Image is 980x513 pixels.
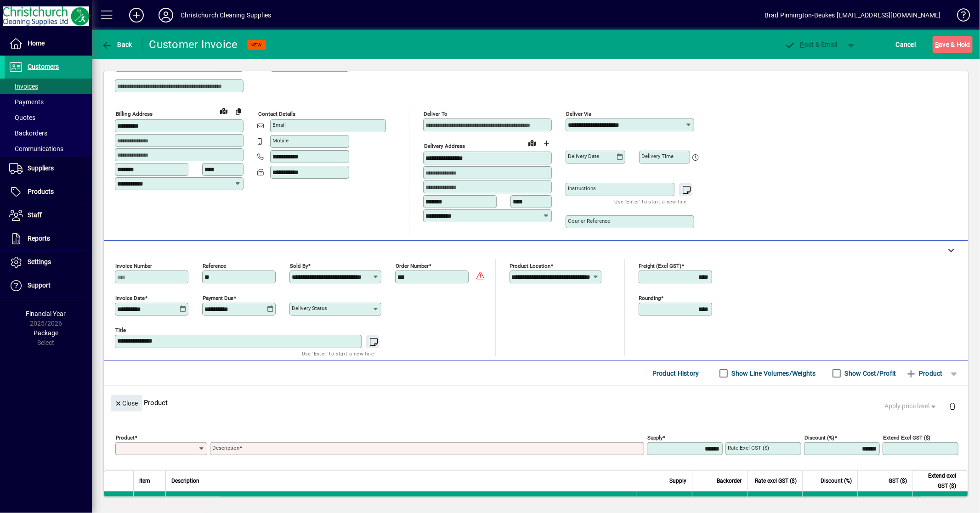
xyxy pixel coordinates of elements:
[843,369,896,378] label: Show Cost/Profit
[9,98,44,106] span: Payments
[941,402,963,410] app-page-header-button: Delete
[784,41,838,48] span: ost & Email
[28,211,42,219] span: Staff
[5,180,92,203] a: Products
[5,141,92,157] a: Communications
[889,476,907,486] span: GST ($)
[896,37,916,52] span: Cancel
[5,94,92,110] a: Payments
[122,7,151,23] button: Add
[9,130,47,137] span: Backorders
[203,295,233,301] mat-label: Payment due
[9,114,35,121] span: Quotes
[116,434,135,441] mat-label: Product
[99,36,135,53] button: Back
[5,32,92,55] a: Home
[216,103,231,118] a: View on map
[5,79,92,94] a: Invoices
[5,110,92,125] a: Quotes
[568,218,610,224] mat-label: Courier Reference
[396,263,429,269] mat-label: Order number
[941,395,963,417] button: Delete
[883,434,930,441] mat-label: Extend excl GST ($)
[102,41,132,48] span: Back
[302,348,374,359] mat-hint: Use 'Enter' to start a new line
[639,263,682,269] mat-label: Freight (excl GST)
[804,434,834,441] mat-label: Discount (%)
[935,41,939,48] span: S
[212,445,239,451] mat-label: Description
[647,434,663,441] mat-label: Supply
[821,476,852,486] span: Discount (%)
[272,137,289,144] mat-label: Mobile
[9,145,63,152] span: Communications
[717,476,742,486] span: Backorder
[666,496,687,505] span: 1.0000
[5,204,92,227] a: Staff
[104,386,968,419] div: Product
[26,310,66,317] span: Financial Year
[765,8,941,23] div: Brad Pinnington-Beukes [EMAIL_ADDRESS][DOMAIN_NAME]
[290,263,308,269] mat-label: Sold by
[639,295,661,301] mat-label: Rounding
[730,369,816,378] label: Show Line Volumes/Weights
[292,305,327,311] mat-label: Delivery status
[181,8,271,23] div: Christchurch Cleaning Supplies
[28,188,54,195] span: Products
[9,83,38,90] span: Invoices
[231,104,246,118] button: Copy to Delivery address
[568,153,599,159] mat-label: Delivery date
[115,263,152,269] mat-label: Invoice number
[566,111,591,117] mat-label: Deliver via
[5,125,92,141] a: Backorders
[649,365,703,382] button: Product History
[669,476,686,486] span: Supply
[800,41,804,48] span: P
[539,136,554,151] button: Choose address
[568,185,596,192] mat-label: Instructions
[28,39,45,47] span: Home
[150,496,160,506] span: Christchurch Cleaning Supplies Ltd
[780,36,842,53] button: Post & Email
[615,196,687,207] mat-hint: Use 'Enter' to start a new line
[28,63,59,70] span: Customers
[5,274,92,297] a: Support
[28,258,51,265] span: Settings
[525,135,539,150] a: View on map
[108,399,144,407] app-page-header-button: Close
[424,111,448,117] mat-label: Deliver To
[139,476,150,486] span: Item
[5,157,92,180] a: Suppliers
[652,366,699,381] span: Product History
[894,36,918,53] button: Cancel
[933,36,973,53] button: Save & Hold
[115,327,126,333] mat-label: Title
[755,476,797,486] span: Rate excl GST ($)
[28,164,54,172] span: Suppliers
[251,42,262,48] span: NEW
[272,122,286,128] mat-label: Email
[171,476,199,486] span: Description
[641,153,674,159] mat-label: Delivery time
[802,491,857,510] td: 0.0000
[92,36,142,53] app-page-header-button: Back
[885,401,938,411] span: Apply price level
[28,282,51,289] span: Support
[111,395,142,412] button: Close
[34,329,58,337] span: Package
[151,7,181,23] button: Profile
[5,227,92,250] a: Reports
[950,2,969,32] a: Knowledge Base
[881,398,942,415] button: Apply price level
[203,263,226,269] mat-label: Reference
[918,471,956,491] span: Extend excl GST ($)
[115,295,145,301] mat-label: Invoice date
[114,396,138,411] span: Close
[510,263,551,269] mat-label: Product location
[5,251,92,274] a: Settings
[28,235,50,242] span: Reports
[935,37,970,52] span: ave & Hold
[149,37,238,52] div: Customer Invoice
[728,445,769,451] mat-label: Rate excl GST ($)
